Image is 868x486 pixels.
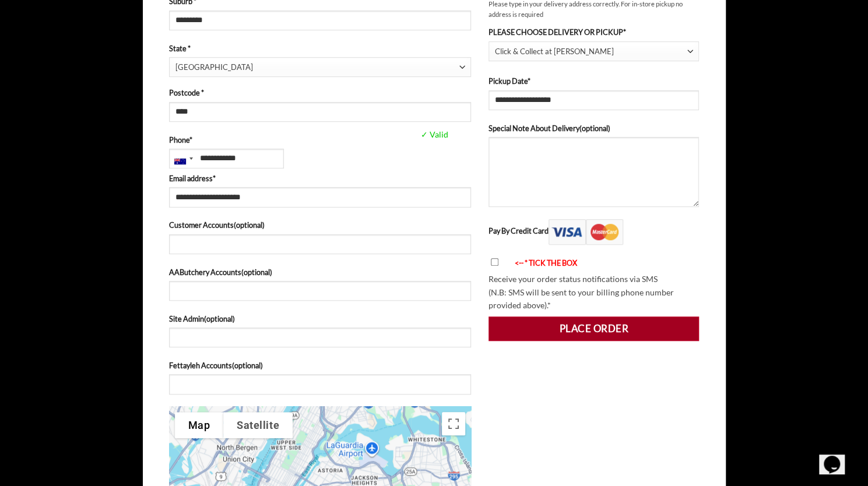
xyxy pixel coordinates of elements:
input: <-- * TICK THE BOX [491,258,498,266]
button: Place order [489,316,700,341]
label: Postcode [169,87,471,98]
span: (optional) [204,314,235,323]
span: ✓ Valid [418,128,533,142]
span: Click & Collect at Abu Ahmad Butchery [489,41,700,62]
label: Email address [169,172,471,184]
label: Customer Accounts [169,219,471,231]
label: Pay By Credit Card [489,226,623,235]
button: Show street map [175,412,224,438]
button: Toggle fullscreen view [442,412,465,435]
span: New South Wales [175,58,459,77]
label: Fettayleh Accounts [169,360,471,371]
img: arrow-blink.gif [504,260,515,267]
img: Pay By Credit Card [549,219,623,245]
label: Special Note About Delivery [489,122,700,134]
label: Site Admin [169,313,471,325]
p: Receive your order status notifications via SMS (N.B: SMS will be sent to your billing phone numb... [489,273,700,312]
iframe: chat widget [819,439,856,474]
span: (optional) [579,124,610,133]
label: Phone [169,134,471,146]
label: State [169,43,471,54]
span: (optional) [241,267,272,277]
span: (optional) [232,361,263,370]
label: PLEASE CHOOSE DELIVERY OR PICKUP [489,26,700,38]
span: (optional) [234,220,265,230]
span: State [169,57,471,77]
div: Australia: +61 [170,149,196,168]
span: Click & Collect at Abu Ahmad Butchery [495,42,687,61]
label: AAButchery Accounts [169,266,471,278]
font: <-- * TICK THE BOX [515,258,577,267]
button: Show satellite imagery [223,412,293,438]
label: Pickup Date [489,75,700,87]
